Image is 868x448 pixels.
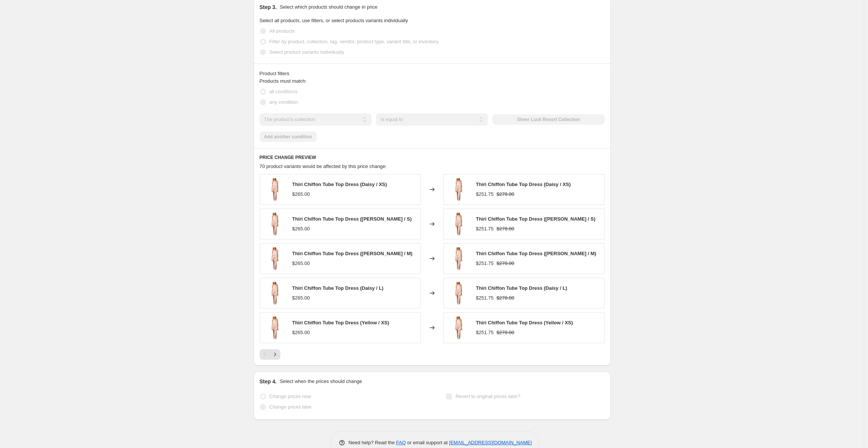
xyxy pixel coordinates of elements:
[260,378,277,385] h2: Step 4.
[455,394,520,399] span: Revert to original prices later?
[448,316,470,339] img: 02bdc7a7c41df3bb7dc1abd6e8b70aca_80x.jpg
[264,213,286,235] img: 02bdc7a7c41df3bb7dc1abd6e8b70aca_80x.jpg
[476,329,494,336] div: $251.75
[269,89,298,94] span: all conditions
[292,191,310,198] div: $265.00
[292,182,387,187] span: Thiri Chiffon Tube Top Dress (Daisy / XS)
[269,28,295,34] span: All products
[264,247,286,270] img: 02bdc7a7c41df3bb7dc1abd6e8b70aca_80x.jpg
[260,163,387,169] span: 70 product variants would be affected by this price change:
[292,285,384,291] span: Thiri Chiffon Tube Top Dress (Daisy / L)
[264,178,286,201] img: 02bdc7a7c41df3bb7dc1abd6e8b70aca_80x.jpg
[497,294,514,302] strike: $278.00
[406,440,449,445] span: or email support at
[292,216,412,222] span: Thiri Chiffon Tube Top Dress ([PERSON_NAME] / S)
[260,3,277,11] h2: Step 3.
[264,282,286,304] img: 02bdc7a7c41df3bb7dc1abd6e8b70aca_80x.jpg
[269,49,344,55] span: Select product variants individually
[260,349,280,360] nav: Pagination
[476,225,494,233] div: $251.75
[292,294,310,302] div: $265.00
[497,191,514,198] strike: $278.00
[476,285,567,291] span: Thiri Chiffon Tube Top Dress (Daisy / L)
[396,440,406,445] a: FAQ
[449,440,532,445] a: [EMAIL_ADDRESS][DOMAIN_NAME]
[264,316,286,339] img: 02bdc7a7c41df3bb7dc1abd6e8b70aca_80x.jpg
[476,182,571,187] span: Thiri Chiffon Tube Top Dress (Daisy / XS)
[260,70,605,77] div: Product filters
[260,18,408,23] span: Select all products, use filters, or select products variants individually
[280,378,362,385] p: Select when the prices should change
[448,282,470,304] img: 02bdc7a7c41df3bb7dc1abd6e8b70aca_80x.jpg
[497,225,514,233] strike: $278.00
[476,191,494,198] div: $251.75
[476,260,494,267] div: $251.75
[269,39,439,44] span: Filter by product, collection, tag, vendor, product type, variant title, or inventory
[292,320,389,325] span: Thiri Chiffon Tube Top Dress (Yellow / XS)
[448,247,470,270] img: 02bdc7a7c41df3bb7dc1abd6e8b70aca_80x.jpg
[292,251,413,256] span: Thiri Chiffon Tube Top Dress ([PERSON_NAME] / M)
[269,394,311,399] span: Change prices now
[292,260,310,267] div: $265.00
[292,329,310,336] div: $265.00
[476,294,494,302] div: $251.75
[269,99,298,105] span: any condition
[476,251,596,256] span: Thiri Chiffon Tube Top Dress ([PERSON_NAME] / M)
[260,154,605,160] h6: PRICE CHANGE PREVIEW
[270,349,280,360] button: Next
[292,225,310,233] div: $265.00
[497,329,514,336] strike: $278.00
[476,216,596,222] span: Thiri Chiffon Tube Top Dress ([PERSON_NAME] / S)
[448,213,470,235] img: 02bdc7a7c41df3bb7dc1abd6e8b70aca_80x.jpg
[269,404,312,410] span: Change prices later
[448,178,470,201] img: 02bdc7a7c41df3bb7dc1abd6e8b70aca_80x.jpg
[260,78,307,84] span: Products must match:
[280,3,377,11] p: Select which products should change in price
[497,260,514,267] strike: $278.00
[349,440,396,445] span: Need help? Read the
[476,320,573,325] span: Thiri Chiffon Tube Top Dress (Yellow / XS)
